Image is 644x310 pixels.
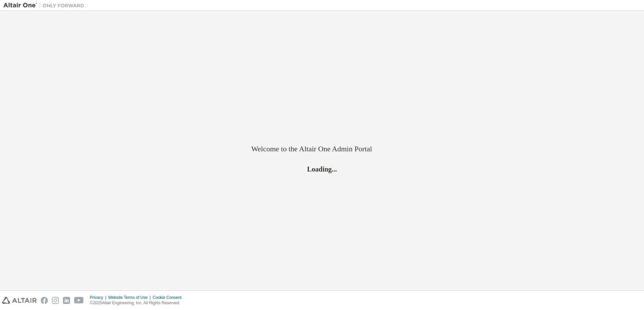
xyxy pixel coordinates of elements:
[153,295,185,300] div: Cookie Consent
[74,297,84,304] img: youtube.svg
[52,297,59,304] img: instagram.svg
[90,300,186,306] p: © 2025 Altair Engineering, Inc. All Rights Reserved.
[108,295,153,300] div: Website Terms of Use
[90,295,108,300] div: Privacy
[63,297,70,304] img: linkedin.svg
[251,165,393,174] h2: Loading...
[2,297,37,304] img: altair_logo.svg
[41,297,48,304] img: facebook.svg
[251,144,393,154] h2: Welcome to the Altair One Admin Portal
[3,2,88,9] img: Altair One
